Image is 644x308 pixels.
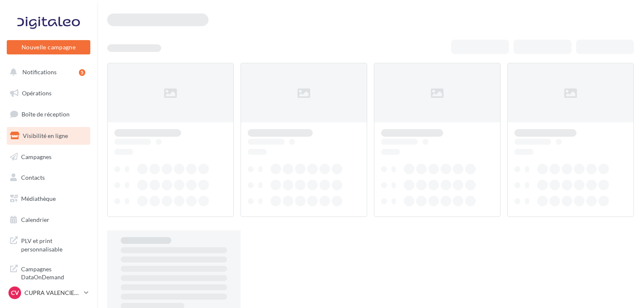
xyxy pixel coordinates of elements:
[21,195,56,202] span: Médiathèque
[22,68,57,76] span: Notifications
[21,216,49,223] span: Calendrier
[11,289,19,297] span: CV
[5,190,92,208] a: Médiathèque
[5,211,92,229] a: Calendrier
[21,263,87,281] span: Campagnes DataOnDemand
[5,260,92,285] a: Campagnes DataOnDemand
[5,127,92,145] a: Visibilité en ligne
[5,148,92,166] a: Campagnes
[7,40,90,54] button: Nouvelle campagne
[22,89,51,97] span: Opérations
[5,232,92,257] a: PLV et print personnalisable
[23,132,68,139] span: Visibilité en ligne
[79,69,85,76] div: 5
[5,169,92,186] a: Contacts
[21,235,87,253] span: PLV et print personnalisable
[5,105,92,123] a: Boîte de réception
[5,84,92,102] a: Opérations
[22,111,70,118] span: Boîte de réception
[21,153,51,160] span: Campagnes
[7,285,90,301] a: CV CUPRA VALENCIENNES
[5,63,89,81] button: Notifications 5
[24,289,81,297] p: CUPRA VALENCIENNES
[21,174,45,181] span: Contacts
